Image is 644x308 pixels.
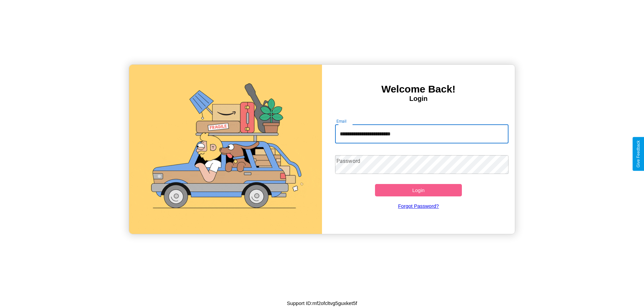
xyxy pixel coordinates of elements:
h4: Login [322,95,515,103]
button: Login [375,184,462,196]
h3: Welcome Back! [322,83,515,95]
a: Forgot Password? [332,196,505,215]
div: Give Feedback [636,140,641,168]
label: Email [336,118,347,124]
p: Support ID: mf2ofcltvg5guxket5f [287,299,357,308]
img: gif [129,65,322,234]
